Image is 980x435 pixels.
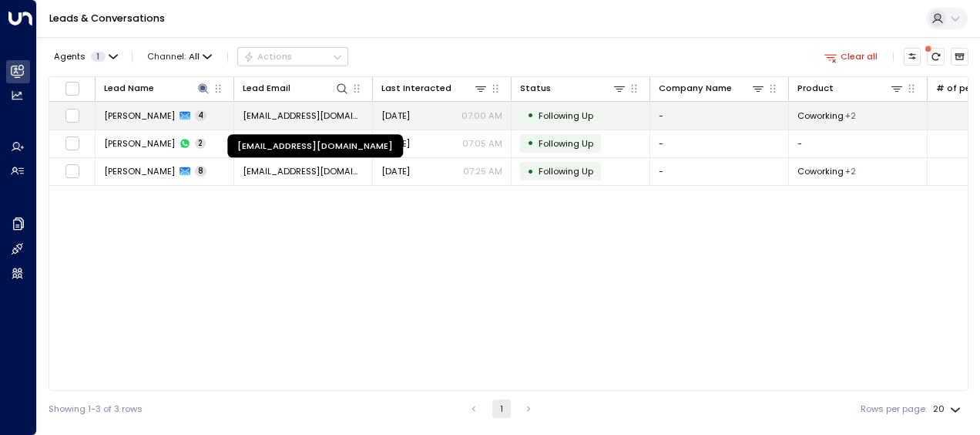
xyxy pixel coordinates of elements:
button: Actions [237,47,348,66]
span: Adanna Worrell [104,165,175,177]
span: Toggle select row [65,164,80,179]
div: Lead Name [104,81,210,96]
span: There are new threads available. Refresh the grid to view the latest updates. [927,48,945,66]
span: Following Up [539,110,593,122]
div: Product [797,81,904,96]
span: Channel: [143,48,217,65]
div: Membership,Private Office [845,110,856,122]
div: Lead Email [243,81,290,96]
button: Customize [904,48,921,66]
span: Adanna Worrell [104,110,175,122]
div: Last Interacted [381,81,488,96]
span: adannanaoimi24@gmail.com [243,165,364,177]
span: 1 [91,52,106,62]
td: - [650,158,789,185]
div: Status [520,81,626,96]
p: 07:05 AM [462,137,502,150]
span: adannanaoimi24@gmail.com [243,110,364,122]
div: Company Name [659,81,765,96]
span: Coworking [797,165,844,177]
span: 8 [195,166,206,177]
nav: pagination navigation [464,400,539,418]
span: Sep 26, 2025 [381,165,410,177]
span: Adanna Worrell [104,137,175,150]
button: Channel:All [143,48,217,65]
span: All [189,52,200,62]
div: • [527,161,534,182]
td: - [650,102,789,129]
button: Archived Leads [951,48,968,66]
p: 07:25 AM [463,165,502,177]
a: Leads & Conversations [49,12,165,25]
div: Button group with a nested menu [237,47,348,66]
div: Last Interacted [381,81,451,96]
div: Product [797,81,834,96]
td: - [789,130,928,157]
div: Membership,Private Office [845,165,856,177]
span: 2 [195,138,206,149]
button: page 1 [492,400,511,418]
button: Clear all [819,48,883,65]
div: Lead Email [243,81,349,96]
span: Toggle select row [65,108,80,123]
div: • [527,133,534,153]
p: 07:00 AM [461,110,502,122]
div: Showing 1-3 of 3 rows [49,403,143,416]
span: Oct 02, 2025 [381,110,410,122]
div: Status [520,81,551,96]
div: Company Name [659,81,732,96]
td: - [650,130,789,157]
div: Actions [243,51,292,62]
span: Following Up [539,137,593,150]
label: Rows per page: [861,403,927,416]
span: Agents [54,52,86,61]
span: Toggle select row [65,136,80,151]
span: Toggle select all [65,81,80,96]
span: Coworking [797,110,844,122]
div: 20 [933,400,964,419]
div: • [527,105,534,126]
div: Lead Name [104,81,154,96]
span: Following Up [539,165,593,177]
button: Agents1 [49,48,122,65]
div: [EMAIL_ADDRESS][DOMAIN_NAME] [227,135,403,158]
span: 4 [195,110,206,121]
